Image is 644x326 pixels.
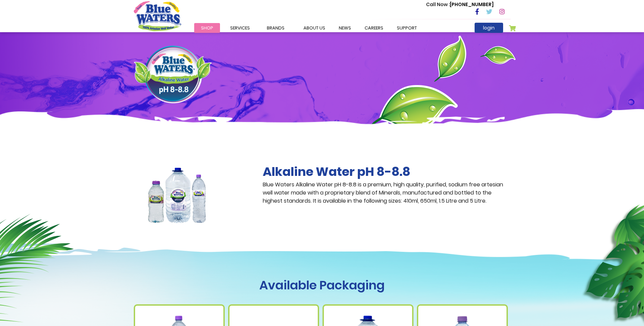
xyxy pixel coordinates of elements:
[134,1,181,31] a: store logo
[332,23,358,33] a: News
[426,1,494,8] p: [PHONE_NUMBER]
[297,23,332,33] a: about us
[201,25,213,31] span: Shop
[267,25,284,31] span: Brands
[475,23,503,33] a: login
[134,278,511,292] h1: Available Packaging
[263,181,511,205] p: Blue Waters Alkaline Water pH 8-8.8 is a premium, high quality, purified, sodium free artesian we...
[426,1,450,8] span: Call Now :
[358,23,390,33] a: careers
[230,25,250,31] span: Services
[390,23,424,33] a: support
[263,164,511,179] h2: Alkaline Water pH 8-8.8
